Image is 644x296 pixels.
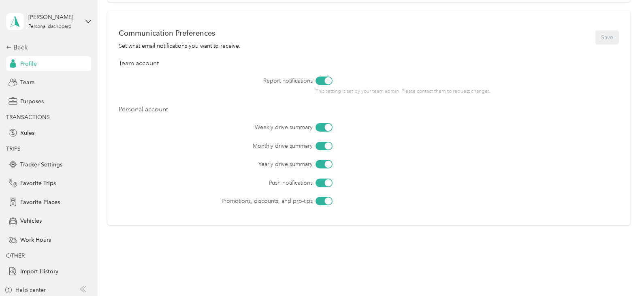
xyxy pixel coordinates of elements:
div: Team account [119,59,618,68]
span: Purposes [20,97,44,106]
button: Help center [4,286,46,294]
div: Back [6,43,87,52]
div: Set what email notifications you want to receive. [119,42,241,50]
span: Favorite Places [20,198,60,207]
span: Work Hours [20,236,51,244]
span: Vehicles [20,217,42,225]
label: Promotions, discounts, and pro-tips [164,197,313,205]
div: [PERSON_NAME] [28,13,79,21]
span: OTHER [6,252,25,259]
label: Push notifications [164,179,313,187]
div: Communication Preferences [119,29,241,37]
span: Profile [20,60,37,68]
span: TRANSACTIONS [6,114,50,121]
div: Personal account [119,105,618,115]
span: Team [20,78,34,87]
span: TRIPS [6,145,21,152]
span: Import History [20,267,58,276]
span: Tracker Settings [20,160,62,169]
iframe: Everlance-gr Chat Button Frame [599,251,644,296]
label: Report notifications [164,77,313,85]
span: Favorite Trips [20,179,56,187]
div: Personal dashboard [28,24,72,29]
label: Weekly drive summary [164,123,313,132]
p: This setting is set by your team admin. Please contact them to request changes. [316,88,505,95]
label: Monthly drive summary [164,142,313,150]
span: Rules [20,129,34,137]
label: Yearly drive summary [164,160,313,168]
